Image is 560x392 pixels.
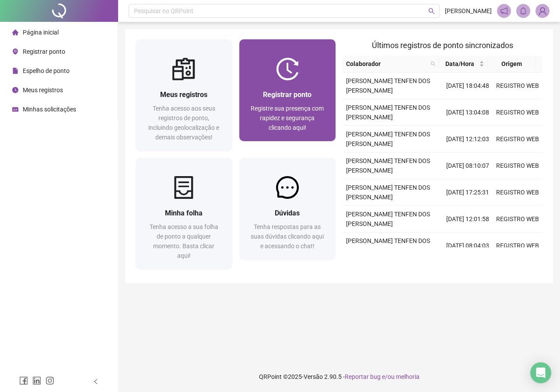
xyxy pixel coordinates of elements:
[443,99,493,126] td: [DATE] 13:04:08
[239,39,336,141] a: Registrar pontoRegistre sua presença com rapidez e segurança clicando aqui!
[429,57,437,70] span: search
[493,179,542,206] td: REGISTRO WEB
[118,361,560,392] footer: QRPoint © 2025 - 2.90.5 -
[488,56,536,73] th: Origem
[530,362,551,383] div: Open Intercom Messenger
[445,6,492,16] span: [PERSON_NAME]
[536,4,549,17] img: 89981
[251,105,324,131] span: Registre sua presença com rapidez e segurança clicando aqui!
[346,104,430,121] span: [PERSON_NAME] TENFEN DOS [PERSON_NAME]
[251,223,324,250] span: Tenha respostas para as suas dúvidas clicando aqui e acessando o chat!
[12,49,18,55] span: environment
[346,211,430,227] span: [PERSON_NAME] TENFEN DOS [PERSON_NAME]
[345,373,420,380] span: Reportar bug e/ou melhoria
[346,77,430,94] span: [PERSON_NAME] TENFEN DOS [PERSON_NAME]
[12,87,18,93] span: clock-circle
[443,206,493,232] td: [DATE] 12:01:58
[493,126,542,153] td: REGISTRO WEB
[372,41,513,50] span: Últimos registros de ponto sincronizados
[428,8,435,14] span: search
[430,61,436,66] span: search
[136,39,232,151] a: Meus registrosTenha acesso aos seus registros de ponto, incluindo geolocalização e demais observa...
[32,376,41,385] span: linkedin
[443,73,493,99] td: [DATE] 18:04:48
[439,56,488,73] th: Data/Hora
[443,153,493,179] td: [DATE] 08:10:07
[275,209,300,217] span: Dúvidas
[23,29,59,36] span: Página inicial
[23,67,70,74] span: Espelho de ponto
[45,376,54,385] span: instagram
[19,376,28,385] span: facebook
[136,158,232,269] a: Minha folhaTenha acesso a sua folha de ponto a qualquer momento. Basta clicar aqui!
[93,378,99,385] span: left
[23,87,63,94] span: Meus registros
[346,59,427,69] span: Colaborador
[443,232,493,259] td: [DATE] 08:04:03
[493,99,542,126] td: REGISTRO WEB
[165,209,203,217] span: Minha folha
[500,7,508,15] span: notification
[12,68,18,74] span: file
[443,179,493,206] td: [DATE] 17:25:31
[304,373,323,380] span: Versão
[346,131,430,147] span: [PERSON_NAME] TENFEN DOS [PERSON_NAME]
[493,232,542,259] td: REGISTRO WEB
[443,126,493,153] td: [DATE] 12:12:03
[346,237,430,254] span: [PERSON_NAME] TENFEN DOS [PERSON_NAME]
[23,48,65,55] span: Registrar ponto
[443,59,477,69] span: Data/Hora
[493,206,542,232] td: REGISTRO WEB
[239,158,336,260] a: DúvidasTenha respostas para as suas dúvidas clicando aqui e acessando o chat!
[493,153,542,179] td: REGISTRO WEB
[150,223,218,259] span: Tenha acesso a sua folha de ponto a qualquer momento. Basta clicar aqui!
[346,157,430,174] span: [PERSON_NAME] TENFEN DOS [PERSON_NAME]
[12,106,18,112] span: schedule
[12,29,18,35] span: home
[263,90,311,99] span: Registrar ponto
[160,90,207,99] span: Meus registros
[346,184,430,201] span: [PERSON_NAME] TENFEN DOS [PERSON_NAME]
[493,73,542,99] td: REGISTRO WEB
[23,106,76,113] span: Minhas solicitações
[148,105,219,141] span: Tenha acesso aos seus registros de ponto, incluindo geolocalização e demais observações!
[519,7,527,15] span: bell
